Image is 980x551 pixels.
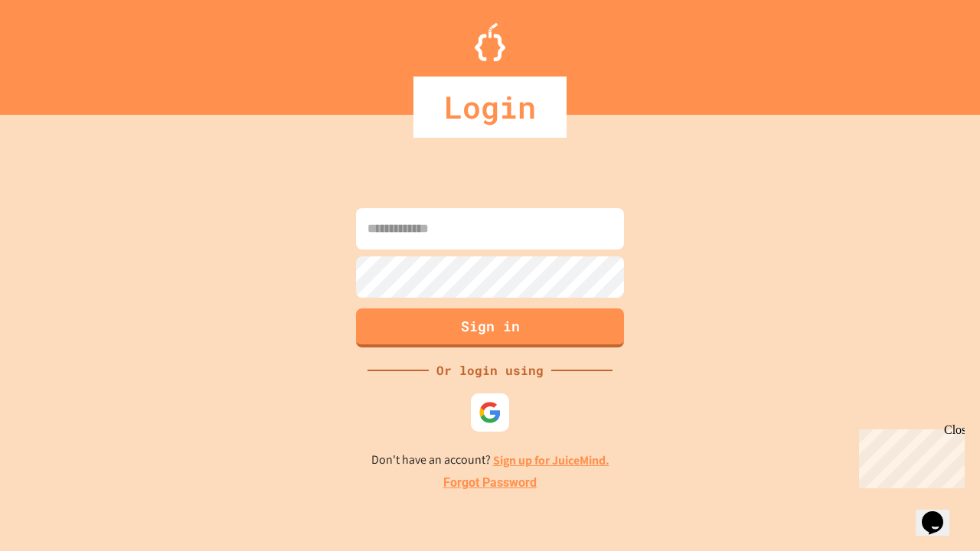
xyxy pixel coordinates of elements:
div: Or login using [429,361,551,380]
div: Chat with us now!Close [6,6,106,97]
div: Login [413,77,567,138]
img: google-icon.svg [479,401,501,424]
a: Forgot Password [443,474,537,492]
button: Sign in [356,308,624,347]
p: Don't have an account? [371,451,609,470]
iframe: chat widget [916,490,965,536]
img: Logo.svg [475,23,505,61]
iframe: chat widget [853,423,965,488]
a: Sign up for JuiceMind. [493,452,609,468]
